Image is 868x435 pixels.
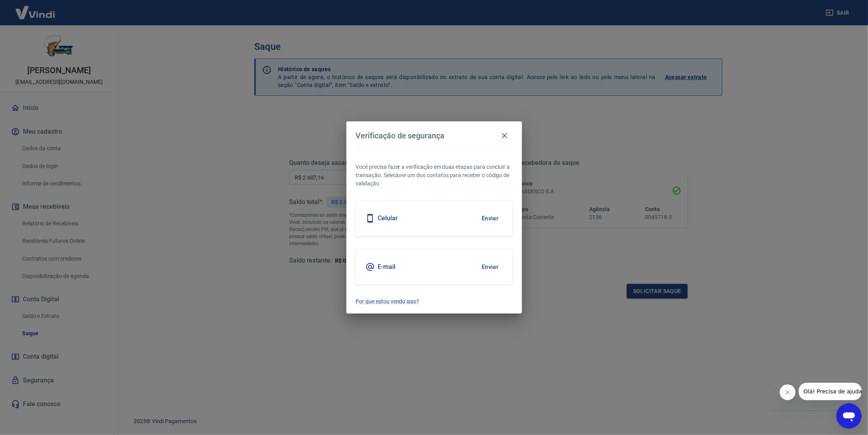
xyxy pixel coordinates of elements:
[356,297,512,306] a: Por que estou vendo isso?
[477,210,503,227] button: Enviar
[356,163,512,188] p: Você precisa fazer a verificação em duas etapas para concluir a transação. Selecione um dos conta...
[378,263,396,271] h5: E-mail
[5,6,66,12] span: Olá! Precisa de ajuda?
[836,403,862,429] iframe: Botão para abrir a janela de mensagens
[477,259,503,275] button: Enviar
[378,214,398,222] h5: Celular
[356,131,445,140] h4: Verificação de segurança
[780,384,796,400] iframe: Fechar mensagem
[799,383,862,400] iframe: Mensagem da empresa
